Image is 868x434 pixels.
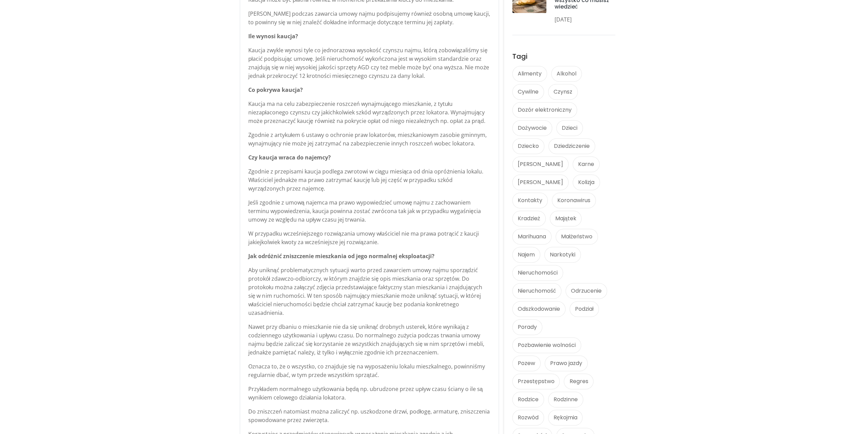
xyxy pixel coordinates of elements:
[248,229,490,247] p: W przypadku wcześniejszego rozwiązania umowy właściciel nie ma prawa potrącić z kaucji jakiejkolw...
[573,156,600,172] a: Karne
[548,410,583,425] a: Rękojmia
[565,283,607,299] a: Odrzucenie
[548,138,595,154] a: Dziedziczenie
[512,84,544,100] a: Cywilne
[512,337,581,353] a: Pozbawienie wolności
[248,167,490,193] p: Zgodnie z przepisami kaucja podlega zwrotowi w ciągu miesiąca od dnia opróżnienia lokalu. Właścic...
[556,229,598,244] a: Małżeństwo
[248,32,298,40] strong: Ile wynosi kaucja?
[512,410,544,425] a: Rozwód
[512,392,544,407] a: Rodzice
[248,86,303,94] strong: Co pokrywa kaucja?
[512,247,540,263] a: Najem
[545,355,588,371] a: Prawo jazdy
[512,193,548,208] a: Kontakty
[551,66,582,82] a: Alkohol
[248,46,490,80] p: Kaucja zwykle wynosi tyle co jednorazowa wysokość czynszu najmu, którą zobowiązaliśmy się płacić ...
[512,301,565,317] a: Odszkodowanie
[512,229,551,244] a: Marihuana
[248,362,490,379] p: Oznacza to, że o wszystko, co znajduje się na wyposażeniu lokalu mieszkalnego, powinniśmy regular...
[248,252,435,260] strong: Jak odróżnić zniszczenie mieszkania od jego normalnej eksploatacji?
[512,283,561,299] a: Nieruchomość
[570,301,599,317] a: Podział
[512,211,546,226] a: Kradzież
[512,174,569,190] a: [PERSON_NAME]
[573,174,600,190] a: Kolizja
[564,374,593,389] a: Regres
[512,265,563,281] a: Nieruchomości
[548,392,583,407] a: Rodzinne
[248,131,490,148] p: Zgodnie z artykułem 6 ustawy o ochronie praw lokatorów, mieszkaniowym zasobie gminnym, wynajmując...
[512,319,542,335] a: Porady
[555,15,615,24] p: [DATE]
[248,154,331,161] strong: Czy kaucja wraca do najemcy?
[556,120,583,136] a: Dzieci
[512,156,569,172] a: [PERSON_NAME]
[512,66,547,82] a: Alimenty
[550,211,582,226] a: Majątek
[552,193,596,208] a: Koronawirus
[248,323,490,357] p: Nawet przy dbaniu o mieszkanie nie da się uniknąć drobnych usterek, które wynikają z codziennego ...
[512,52,615,60] h4: Tagi
[512,355,541,371] a: Pozew
[248,100,490,125] p: Kaucja ma na celu zabezpieczenie roszczeń wynajmującego mieszkanie, z tytułu niezapłaconego czyns...
[548,84,578,100] a: Czynsz
[248,385,490,402] p: Przykładem normalnego użytkowania będą np. ubrudzone przez upływ czasu ściany o ile są wynikiem c...
[544,247,581,263] a: Narkotyki
[248,10,490,27] p: [PERSON_NAME] podczas zawarcia umowy najmu podpisujemy również osobną umowę kaucji, to powinny si...
[248,198,490,224] p: Jeśli zgodnie z umową najemca ma prawo wypowiedzieć umowę najmu z zachowaniem terminu wypowiedzen...
[512,102,577,118] a: Dozór elektroniczny
[512,120,552,136] a: Dożywocie
[248,266,490,317] p: Aby uniknąć problematycznych sytuacji warto przed zawarciem umowy najmu sporządzić protokół zdawc...
[512,138,544,154] a: Dziecko
[248,407,490,424] p: Do zniszczeń natomiast można zaliczyć np. uszkodzone drzwi, podłogę, armaturę, zniszczenia spowod...
[512,374,560,389] a: Przestępstwo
